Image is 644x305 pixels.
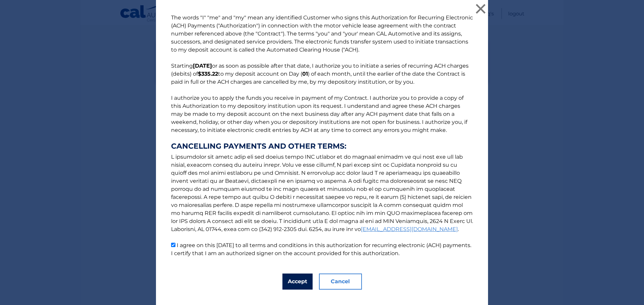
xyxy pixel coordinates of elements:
[361,226,458,232] a: [EMAIL_ADDRESS][DOMAIN_NAME]
[171,242,471,256] label: I agree on this [DATE] to all terms and conditions in this authorization for recurring electronic...
[198,71,218,77] b: $335.22
[171,142,473,150] strong: CANCELLING PAYMENTS AND OTHER TERMS:
[474,2,487,15] button: ×
[302,71,308,77] b: 01
[164,14,480,257] p: The words "I" "me" and "my" mean any identified Customer who signs this Authorization for Recurri...
[319,274,362,290] button: Cancel
[282,274,313,290] button: Accept
[193,63,212,69] b: [DATE]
